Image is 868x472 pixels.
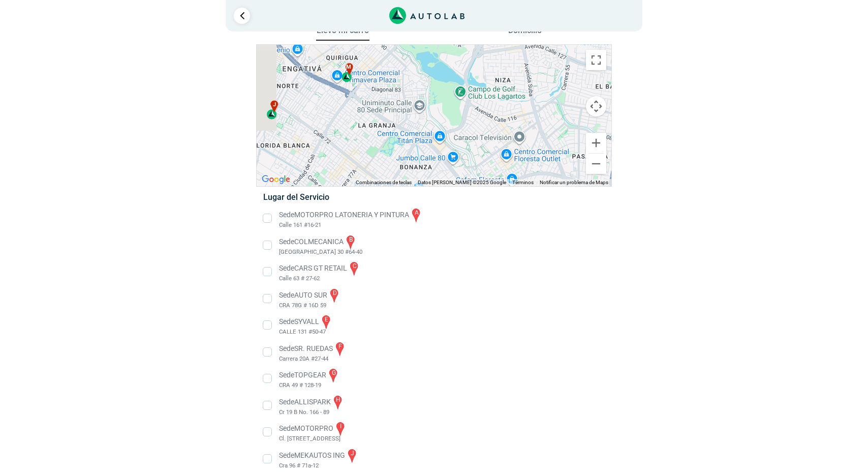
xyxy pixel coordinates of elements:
a: Notificar un problema de Maps [540,180,608,185]
button: Domicilio [499,25,552,40]
span: m [346,63,351,72]
a: Ir al paso anterior [234,8,250,24]
button: Combinaciones de teclas [356,179,412,186]
button: Reducir [586,154,606,174]
button: Ampliar [586,133,606,153]
span: Datos [PERSON_NAME] ©2025 Google [418,180,506,185]
img: Google [259,173,293,186]
button: Controles de visualización del mapa [586,96,606,116]
span: j [273,100,276,109]
a: Link al sitio de autolab [389,10,465,20]
a: Abre esta zona en Google Maps (se abre en una nueva ventana) [259,173,293,186]
button: Llevo mi carro [316,25,369,41]
a: Términos (se abre en una nueva pestaña) [512,180,534,185]
h5: Lugar del Servicio [263,192,604,202]
button: Cambiar a la vista en pantalla completa [586,50,606,70]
